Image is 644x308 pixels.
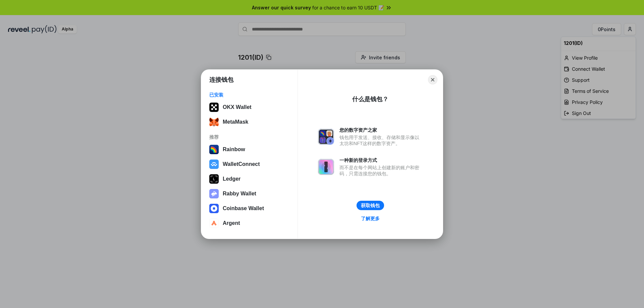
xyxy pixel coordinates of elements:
[339,157,423,163] div: 一种新的登录方式
[207,217,291,230] button: Argent
[361,215,380,222] div: 了解更多
[223,104,252,110] div: OKX Wallet
[209,92,289,98] div: 已安装
[339,134,423,146] div: 钱包用于发送、接收、存储和显示像以太坊和NFT这样的数字资产。
[318,159,334,175] img: svg+xml,%3Csvg%20xmlns%3D%22http%3A%2F%2Fwww.w3.org%2F2000%2Fsvg%22%20fill%3D%22none%22%20viewBox...
[223,161,260,167] div: WalletConnect
[209,76,233,84] h1: 连接钱包
[223,205,264,211] div: Coinbase Wallet
[339,127,423,133] div: 您的数字资产之家
[318,129,334,145] img: svg+xml,%3Csvg%20xmlns%3D%22http%3A%2F%2Fwww.w3.org%2F2000%2Fsvg%22%20fill%3D%22none%22%20viewBox...
[428,75,437,84] button: Close
[209,219,219,228] img: svg+xml,%3Csvg%20width%3D%2228%22%20height%3D%2228%22%20viewBox%3D%220%200%2028%2028%22%20fill%3D...
[223,176,240,182] div: Ledger
[209,103,219,112] img: 5VZ71FV6L7PA3gg3tXrdQ+DgLhC+75Wq3no69P3MC0NFQpx2lL04Ql9gHK1bRDjsSBIvScBnDTk1WrlGIZBorIDEYJj+rhdgn...
[209,134,289,140] div: 推荐
[207,158,291,171] button: WalletConnect
[357,214,384,223] a: 了解更多
[209,174,219,184] img: svg+xml,%3Csvg%20xmlns%3D%22http%3A%2F%2Fwww.w3.org%2F2000%2Fsvg%22%20width%3D%2228%22%20height%3...
[207,101,291,114] button: OKX Wallet
[352,95,388,103] div: 什么是钱包？
[209,160,219,169] img: svg+xml,%3Csvg%20width%3D%2228%22%20height%3D%2228%22%20viewBox%3D%220%200%2028%2028%22%20fill%3D...
[207,187,291,200] button: Rabby Wallet
[209,204,219,213] img: svg+xml,%3Csvg%20width%3D%2228%22%20height%3D%2228%22%20viewBox%3D%220%200%2028%2028%22%20fill%3D...
[223,146,245,152] div: Rainbow
[207,115,291,129] button: MetaMask
[361,202,380,208] div: 获取钱包
[209,189,219,198] img: svg+xml,%3Csvg%20xmlns%3D%22http%3A%2F%2Fwww.w3.org%2F2000%2Fsvg%22%20fill%3D%22none%22%20viewBox...
[209,117,219,127] img: svg+xml;base64,PHN2ZyB3aWR0aD0iMzUiIGhlaWdodD0iMzQiIHZpZXdCb3g9IjAgMCAzNSAzNCIgZmlsbD0ibm9uZSIgeG...
[207,143,291,156] button: Rainbow
[223,191,256,197] div: Rabby Wallet
[357,201,384,210] button: 获取钱包
[207,202,291,215] button: Coinbase Wallet
[223,119,248,125] div: MetaMask
[339,165,423,177] div: 而不是在每个网站上创建新的账户和密码，只需连接您的钱包。
[207,172,291,186] button: Ledger
[223,220,240,226] div: Argent
[209,145,219,154] img: svg+xml,%3Csvg%20width%3D%22120%22%20height%3D%22120%22%20viewBox%3D%220%200%20120%20120%22%20fil...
